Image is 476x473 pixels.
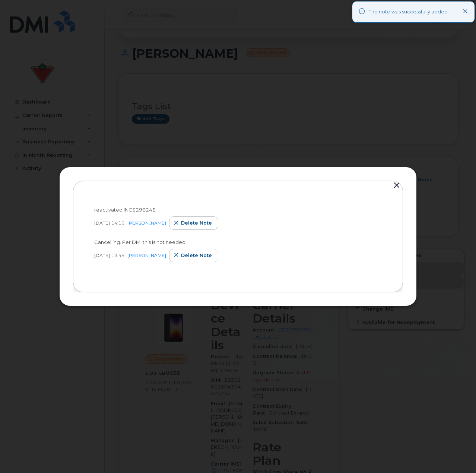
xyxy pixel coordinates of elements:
[94,207,156,213] span: reactivated INC5296245
[169,216,218,230] button: Delete note
[94,252,110,258] span: [DATE]
[369,8,448,16] div: The note was successfully added
[111,220,124,226] span: 14:16
[181,252,212,259] span: Delete note
[111,252,124,258] span: 13:48
[94,239,185,245] span: Cancelling. Per DM, this is not needed
[94,220,110,226] span: [DATE]
[127,253,166,258] a: [PERSON_NAME]
[169,249,218,262] button: Delete note
[127,220,166,226] a: [PERSON_NAME]
[181,219,212,226] span: Delete note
